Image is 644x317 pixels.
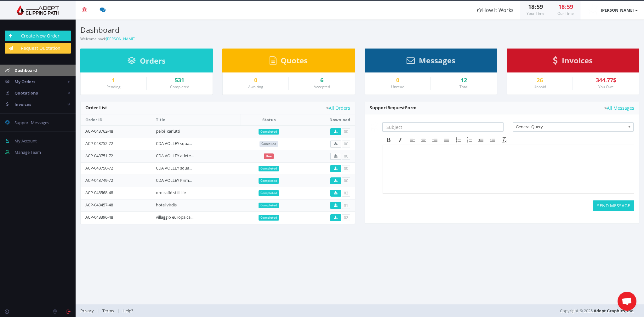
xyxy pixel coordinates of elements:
[5,31,71,41] a: Create New Order
[370,77,426,84] a: 0
[418,136,429,144] div: Align center
[85,177,113,183] a: ACP-043749-72
[151,114,241,125] th: Title
[80,308,97,314] a: Privacy
[395,136,406,144] div: Italic
[516,123,625,131] span: General Query
[499,136,510,144] div: Clear formatting
[128,59,166,65] a: Orders
[14,90,38,96] span: Quotations
[14,120,49,125] span: Support Messages
[383,145,634,193] iframe: Rich Text Area. Press ALT-F9 for menu. Press ALT-F10 for toolbar. Press ALT-0 for help
[618,292,636,311] a: Aprire la chat
[387,105,405,111] span: Request
[587,4,599,16] img: timthumb.php
[370,122,379,132] img: timthumb.php
[85,190,113,195] a: ACP-043568-48
[156,153,214,158] a: CDA VOLLEY atlete figura intera
[512,77,568,84] a: 26
[471,1,520,20] a: How It Works
[156,165,216,171] a: CDA VOLLEY squadra staff e soci
[156,190,186,195] a: oro caffè still life
[248,84,263,89] small: Awaiting
[560,308,635,314] span: Copyright © 2025,
[80,26,355,34] h3: Dashboard
[170,84,189,89] small: Completed
[140,55,166,66] span: Orders
[81,114,151,125] th: Order ID
[156,141,216,146] a: CDA VOLLEY squadra staff e soci
[259,129,279,135] span: Completed
[151,77,208,84] a: 531
[297,114,355,125] th: Download
[601,7,634,13] strong: [PERSON_NAME]
[259,178,279,184] span: Completed
[5,43,71,54] a: Request Quotation
[156,177,203,183] a: CDA VOLLEY Primo Piano
[534,3,537,10] span: :
[259,166,279,171] span: Completed
[429,136,441,144] div: Align right
[580,1,644,20] a: [PERSON_NAME]
[14,149,41,155] span: Manage Team
[326,106,350,110] a: All Orders
[533,84,546,89] small: Unpaid
[156,214,203,220] a: villaggio europa camere 1
[14,138,37,144] span: My Account
[80,304,453,317] div: | |
[270,59,308,65] a: Quotes
[85,202,113,208] a: ACP-043457-48
[562,55,593,66] span: Invoices
[14,67,37,73] span: Dashboard
[459,84,468,89] small: Total
[99,308,117,314] a: Terms
[85,105,107,111] span: Order List
[383,136,395,144] div: Bold
[314,84,330,89] small: Accepted
[594,308,635,314] a: Adept Graphics, Inc.
[14,101,31,107] span: Invoices
[557,11,574,16] small: Our Time
[259,141,278,147] span: Cancelled
[527,11,544,16] small: Your Time
[156,202,177,208] a: hotel virdis
[85,141,113,146] a: ACP-043752-72
[565,3,567,10] span: :
[119,308,136,314] a: Help?
[156,128,180,134] a: peloi_carlutti
[598,84,614,89] small: You Owe
[5,5,71,15] img: Adept Graphics
[294,77,350,84] a: 6
[259,190,279,196] span: Completed
[106,36,135,42] a: [PERSON_NAME]
[475,136,487,144] div: Decrease indent
[259,203,279,208] span: Completed
[419,55,455,66] span: Messages
[604,106,634,110] a: All Messages
[441,136,452,144] div: Justify
[593,200,634,211] button: SEND MESSAGE
[85,153,113,158] a: ACP-043751-72
[537,3,543,10] span: 59
[227,77,284,84] a: 0
[85,214,113,220] a: ACP-043396-48
[370,105,417,111] span: Support Form
[578,77,634,84] div: 344.77$
[85,77,142,84] a: 1
[487,136,498,144] div: Increase indent
[259,215,279,221] span: Completed
[436,77,492,84] div: 12
[106,84,121,89] small: Pending
[85,128,113,134] a: ACP-043762-48
[382,122,504,132] input: Subject
[407,136,418,144] div: Align left
[80,36,136,42] small: Welcome back !
[281,55,308,66] span: Quotes
[85,165,113,171] a: ACP-043750-72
